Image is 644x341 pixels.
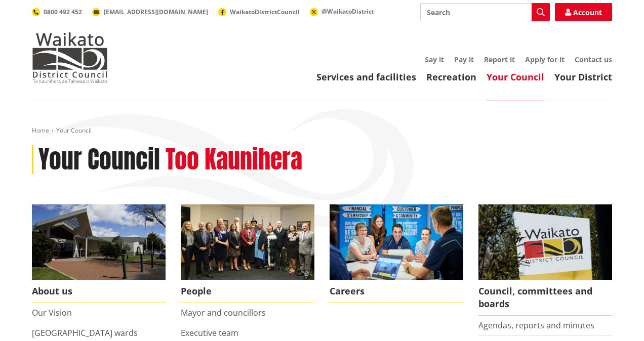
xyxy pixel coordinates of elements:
span: Your Council [56,126,92,135]
a: Home [32,126,49,135]
a: Pay it [454,55,474,64]
a: Services and facilities [316,71,416,83]
nav: breadcrumb [32,126,612,135]
a: 2022 Council People [181,204,314,303]
img: Waikato District Council - Te Kaunihera aa Takiwaa o Waikato [32,32,108,83]
img: Waikato-District-Council-sign [478,204,612,280]
a: Your District [554,71,612,83]
span: Council, committees and boards [478,280,612,316]
h1: Your Council [38,145,160,175]
img: Office staff in meeting - Career page [330,204,463,280]
img: 2022 Council [181,204,314,280]
h2: Too Kaunihera [166,145,302,175]
a: Agendas, reports and minutes [478,320,594,331]
span: @WaikatoDistrict [321,7,374,16]
a: Recreation [426,71,476,83]
a: WDC Building 0015 About us [32,204,166,303]
a: Apply for it [525,55,565,64]
a: Report it [484,55,515,64]
a: Your Council [487,71,544,83]
a: Contact us [575,55,612,64]
a: Careers [330,204,463,303]
a: @WaikatoDistrict [310,7,374,16]
span: 0800 492 452 [44,8,82,16]
a: Our Vision [32,307,72,318]
a: Waikato-District-Council-sign Council, committees and boards [478,204,612,316]
a: WaikatoDistrictCouncil [218,8,300,16]
a: Account [555,3,612,21]
a: Say it [425,55,444,64]
span: About us [32,280,166,303]
img: WDC Building 0015 [32,204,166,280]
a: 0800 492 452 [32,8,82,16]
span: Careers [330,280,463,303]
a: [GEOGRAPHIC_DATA] wards [32,327,138,338]
a: Mayor and councillors [181,307,266,318]
span: [EMAIL_ADDRESS][DOMAIN_NAME] [104,8,208,16]
span: People [181,280,314,303]
span: WaikatoDistrictCouncil [230,8,300,16]
a: Executive team [181,327,238,338]
a: [EMAIL_ADDRESS][DOMAIN_NAME] [92,8,208,16]
input: Search input [420,3,550,21]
